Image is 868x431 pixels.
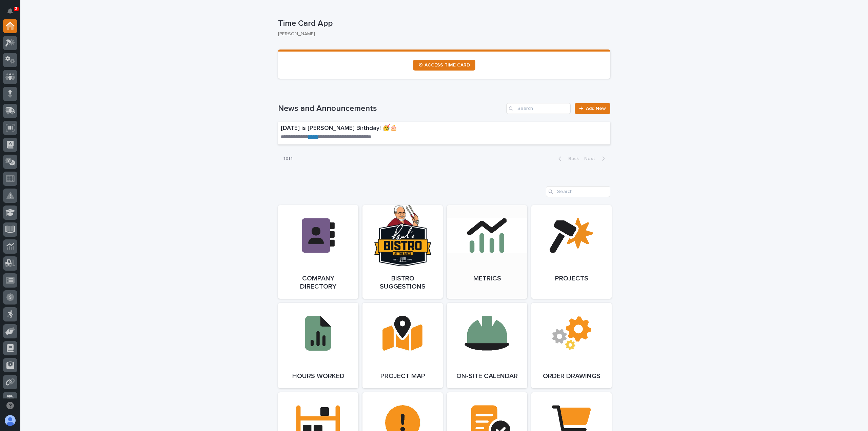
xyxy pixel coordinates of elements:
[531,205,612,299] a: Projects
[418,63,470,67] span: ⏲ ACCESS TIME CARD
[278,104,504,114] h1: News and Announcements
[362,205,443,299] a: Bistro Suggestions
[15,6,17,11] p: 3
[48,125,82,131] a: Powered byPylon
[278,150,298,167] p: 1 of 1
[3,4,17,18] button: Notifications
[413,60,475,71] a: ⏲ ACCESS TIME CARD
[7,6,20,20] img: Stacker
[3,413,17,428] button: users-avatar
[362,303,443,388] a: Project Map
[7,27,123,38] p: Welcome 👋
[14,109,37,116] span: Help Docs
[506,103,571,114] input: Search
[553,156,581,162] button: Back
[281,125,509,132] p: [DATE] is [PERSON_NAME] Birthday! 🥳🎂
[531,303,612,388] a: Order Drawings
[586,106,606,111] span: Add New
[584,156,599,161] span: Next
[278,19,608,28] p: Time Card App
[575,103,610,114] a: Add New
[564,156,579,161] span: Back
[3,398,17,413] button: Open support chat
[546,186,610,197] input: Search
[278,31,605,37] p: [PERSON_NAME]
[447,303,527,388] a: On-Site Calendar
[7,75,19,87] img: 1736555164131-43832dd5-751b-4058-ba23-39d91318e5a0
[278,303,358,388] a: Hours Worked
[8,8,17,19] div: Notifications3
[4,106,40,118] a: 📖Help Docs
[23,82,95,87] div: We're offline, we will be back soon!
[7,110,12,115] div: 📖
[18,54,112,61] input: Clear
[23,75,111,82] div: Start new chat
[115,77,123,85] button: Start new chat
[67,125,82,131] span: Pylon
[7,38,123,48] p: How can we help?
[447,205,527,299] a: Metrics
[278,205,358,299] a: Company Directory
[581,156,610,162] button: Next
